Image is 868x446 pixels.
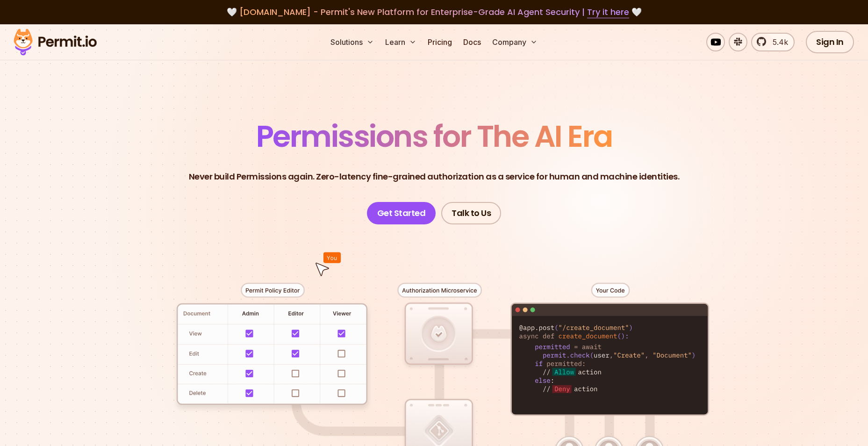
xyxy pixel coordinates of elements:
[381,33,420,51] button: Learn
[806,31,854,53] a: Sign In
[488,33,541,51] button: Company
[9,26,101,58] img: Permit logo
[767,36,788,48] span: 5.4k
[327,33,378,51] button: Solutions
[367,202,436,224] a: Get Started
[751,33,795,51] a: 5.4k
[424,33,456,51] a: Pricing
[256,115,612,157] span: Permissions for The AI Era
[189,170,680,183] p: Never build Permissions again. Zero-latency fine-grained authorization as a service for human and...
[587,6,629,18] a: Try it here
[441,202,501,224] a: Talk to Us
[459,33,485,51] a: Docs
[239,6,629,18] span: [DOMAIN_NAME] - Permit's New Platform for Enterprise-Grade AI Agent Security |
[22,6,846,19] div: 🤍 🤍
